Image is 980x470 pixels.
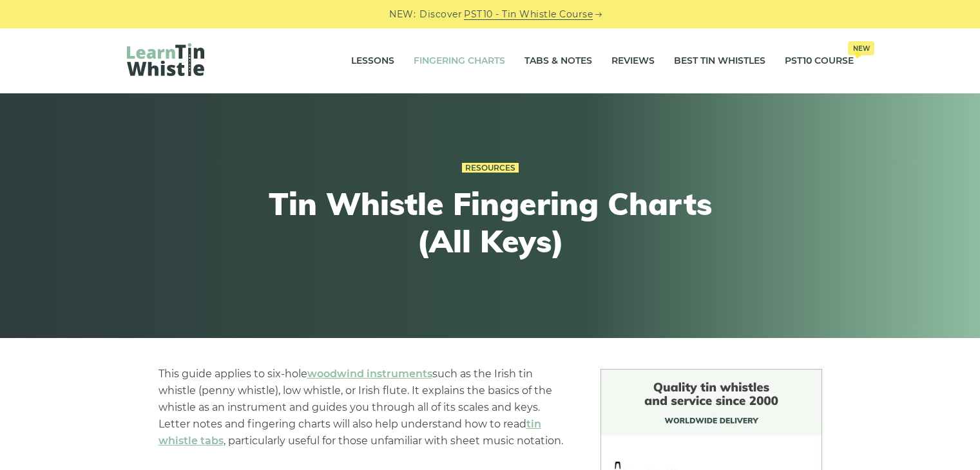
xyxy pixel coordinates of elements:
a: Reviews [611,45,655,77]
a: Tabs & Notes [524,45,592,77]
a: Fingering Charts [414,45,505,77]
a: woodwind instruments [307,368,432,380]
img: LearnTinWhistle.com [127,43,204,76]
a: Lessons [351,45,394,77]
a: Resources [462,163,519,173]
a: PST10 CourseNew [785,45,854,77]
span: New [848,41,874,55]
a: Best Tin Whistles [674,45,765,77]
p: This guide applies to six-hole such as the Irish tin whistle (penny whistle), low whistle, or Iri... [159,366,570,449]
h1: Tin Whistle Fingering Charts (All Keys) [253,185,727,259]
